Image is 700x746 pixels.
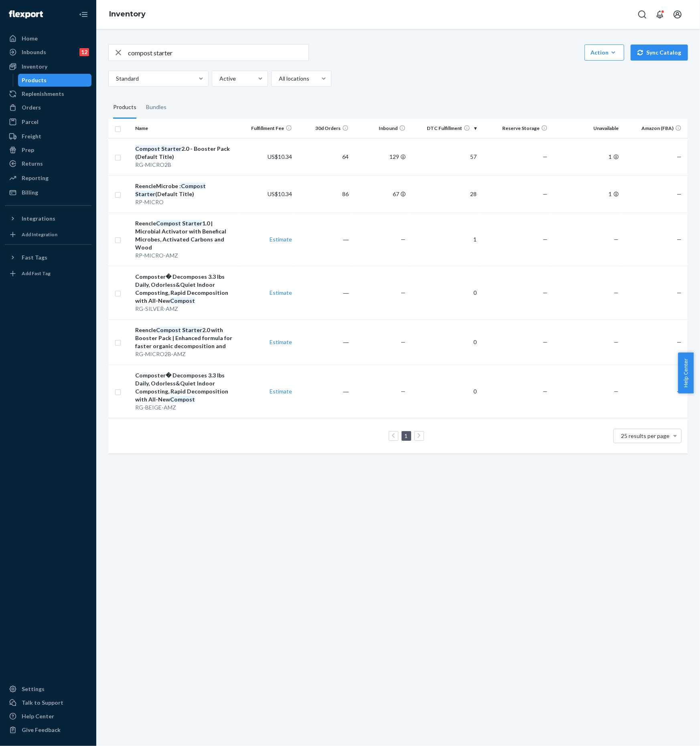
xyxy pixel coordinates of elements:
[295,365,352,418] td: ―
[135,305,235,313] div: RG-SILVER-AMZ
[551,119,622,138] th: Unavailable
[584,45,624,61] button: Action
[22,685,45,693] div: Settings
[115,75,116,83] input: Standard
[22,270,51,277] div: Add Fast Tag
[5,46,91,59] a: Inbounds12
[22,231,57,238] div: Add Integration
[352,138,409,175] td: 129
[677,191,682,197] span: —
[182,220,202,227] em: Starter
[22,699,63,707] div: Talk to Support
[156,220,181,227] em: Compost
[5,212,91,225] button: Integrations
[295,138,352,175] td: 64
[5,267,91,280] a: Add Fast Tag
[135,198,235,206] div: RP-MICRO
[5,116,91,128] a: Parcel
[5,87,91,100] a: Replenishments
[622,119,688,138] th: Amazon (FBA)
[219,75,219,83] input: Active
[631,45,688,61] button: Sync Catalog
[5,172,91,184] a: Reporting
[543,289,548,296] span: —
[22,103,41,111] div: Orders
[352,119,409,138] th: Inbound
[409,119,480,138] th: DTC Fulfillment
[161,145,181,152] em: Starter
[614,339,619,345] span: —
[22,712,54,720] div: Help Center
[543,236,548,243] span: —
[295,266,352,319] td: ―
[401,236,406,243] span: —
[135,403,235,412] div: RG-BEIGE-AMZ
[5,724,91,736] button: Give Feedback
[5,710,91,723] a: Help Center
[5,683,91,695] a: Settings
[22,118,39,126] div: Parcel
[551,175,622,213] td: 1
[170,297,195,304] em: Compost
[113,96,136,119] div: Products
[295,213,352,266] td: ―
[270,388,292,395] a: Estimate
[22,63,47,71] div: Inventory
[614,388,619,395] span: —
[103,3,152,26] ol: breadcrumbs
[401,388,406,395] span: —
[132,119,238,138] th: Name
[135,182,235,198] div: ReencleMicrobe : (Default Title)
[238,119,295,138] th: Fulfillment Fee
[135,371,235,403] div: Composter� Decomposes 3.3 lbs Daily, Odorless&Quiet Indoor Composting, Rapid Decomposition with A...
[590,49,618,57] div: Action
[543,153,548,160] span: —
[135,145,160,152] em: Compost
[614,289,619,296] span: —
[5,144,91,156] a: Prep
[268,191,292,197] span: US$10.34
[409,365,480,418] td: 0
[182,326,202,333] em: Starter
[677,153,682,160] span: —
[5,186,91,199] a: Billing
[403,432,410,439] a: Page 1 is your current page
[156,326,181,333] em: Compost
[79,48,89,56] div: 12
[5,130,91,143] a: Freight
[5,251,91,264] button: Fast Tags
[270,339,292,345] a: Estimate
[181,182,206,189] em: Compost
[5,157,91,170] a: Returns
[677,388,682,395] span: —
[22,76,47,84] div: Products
[128,45,308,61] input: Search inventory by name or sku
[409,175,480,213] td: 28
[670,6,686,22] button: Open account menu
[614,236,619,243] span: —
[295,175,352,213] td: 86
[22,174,49,182] div: Reporting
[409,213,480,266] td: 1
[18,74,92,87] a: Products
[543,191,548,197] span: —
[401,289,406,296] span: —
[5,696,91,709] a: Talk to Support
[135,191,155,197] em: Starter
[109,10,146,18] a: Inventory
[75,6,91,22] button: Close Navigation
[268,153,292,160] span: US$10.34
[135,161,235,169] div: RG-MICRO2B
[22,34,38,43] div: Home
[135,350,235,358] div: RG-MICRO2B-AMZ
[677,339,682,345] span: —
[278,75,279,83] input: All locations
[652,6,668,22] button: Open notifications
[543,388,548,395] span: —
[22,48,46,56] div: Inbounds
[135,273,235,305] div: Composter� Decomposes 3.3 lbs Daily, Odorless&Quiet Indoor Composting, Rapid Decomposition with A...
[146,96,166,119] div: Bundles
[22,253,47,262] div: Fast Tags
[5,228,91,241] a: Add Integration
[634,6,650,22] button: Open Search Box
